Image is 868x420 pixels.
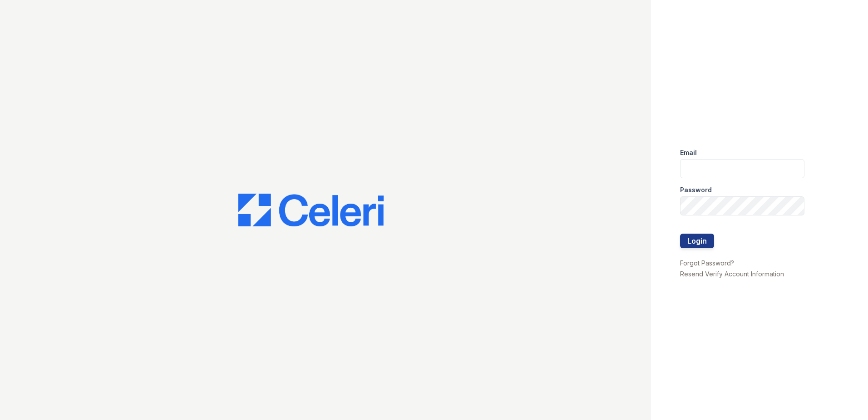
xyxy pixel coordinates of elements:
[680,148,697,157] label: Email
[680,270,784,278] a: Resend Verify Account Information
[238,194,384,226] img: CE_Logo_Blue-a8612792a0a2168367f1c8372b55b34899dd931a85d93a1a3d3e32e68fde9ad4.png
[680,259,734,267] a: Forgot Password?
[680,185,712,195] label: Password
[680,234,714,248] button: Login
